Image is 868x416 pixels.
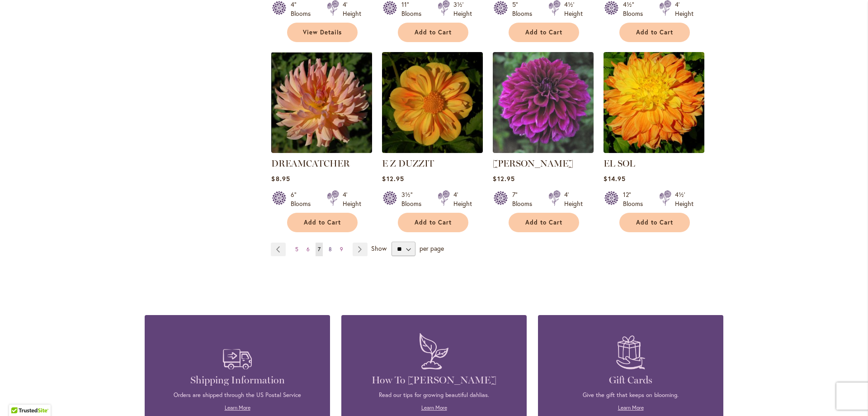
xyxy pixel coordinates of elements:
span: 7 [318,246,321,253]
button: Add to Cart [619,23,690,42]
div: 12" Blooms [623,190,648,208]
a: E Z DUZZIT [382,158,434,169]
p: Read our tips for growing beautiful dahlias. [355,391,513,399]
span: Add to Cart [415,29,452,36]
img: Dreamcatcher [271,52,372,153]
img: EL SOL [604,52,704,153]
div: 7" Blooms [512,190,538,208]
span: 5 [295,246,298,253]
a: [PERSON_NAME] [493,158,573,169]
a: 9 [338,243,345,256]
span: Add to Cart [525,219,562,226]
img: E Z DUZZIT [382,52,483,153]
span: 8 [329,246,332,253]
a: 5 [293,243,301,256]
img: Einstein [493,52,594,153]
h4: Gift Cards [552,374,710,387]
span: $8.95 [271,174,290,183]
a: 6 [304,243,312,256]
a: EL SOL [604,158,635,169]
div: 6" Blooms [291,190,316,208]
span: 9 [340,246,343,253]
p: Orders are shipped through the US Postal Service [158,391,316,399]
button: Add to Cart [398,213,468,232]
h4: How To [PERSON_NAME] [355,374,513,387]
p: Give the gift that keeps on blooming. [552,391,710,399]
a: Einstein [493,146,594,155]
span: $12.95 [382,174,404,183]
div: 4' Height [453,190,472,208]
span: $12.95 [493,174,514,183]
button: Add to Cart [619,213,690,232]
button: Add to Cart [398,23,468,42]
div: 3½" Blooms [401,190,427,208]
a: Dreamcatcher [271,146,372,155]
a: 8 [326,243,334,256]
span: 6 [307,246,310,253]
span: Show [371,244,387,253]
button: Add to Cart [509,23,579,42]
span: Add to Cart [636,29,673,36]
h4: Shipping Information [158,374,316,387]
a: EL SOL [604,146,704,155]
span: $14.95 [604,174,625,183]
span: View Details [303,29,342,36]
span: Add to Cart [636,219,673,226]
a: DREAMCATCHER [271,158,350,169]
span: Add to Cart [525,29,562,36]
a: Learn More [618,404,644,411]
a: E Z DUZZIT [382,146,483,155]
span: Add to Cart [415,219,452,226]
a: Learn More [421,404,447,411]
div: 4½' Height [675,190,693,208]
button: Add to Cart [287,213,358,232]
iframe: Launch Accessibility Center [7,384,32,409]
div: 4' Height [564,190,583,208]
span: per page [420,244,444,253]
button: Add to Cart [509,213,579,232]
span: Add to Cart [304,219,341,226]
a: View Details [287,23,358,42]
a: Learn More [225,404,250,411]
div: 4' Height [343,190,361,208]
